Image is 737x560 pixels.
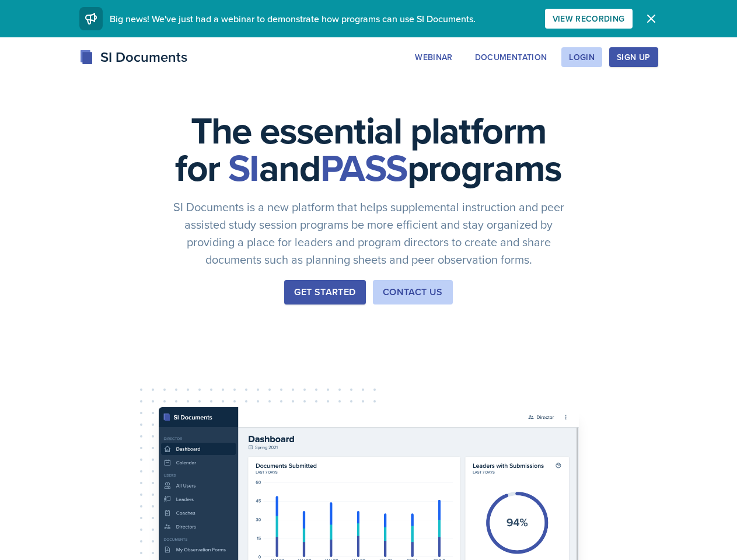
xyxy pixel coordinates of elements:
button: Webinar [407,47,460,67]
button: Login [561,47,602,67]
div: View Recording [553,14,625,23]
button: Sign Up [609,47,658,67]
button: Documentation [467,47,555,67]
div: Documentation [475,52,547,62]
div: Get Started [294,285,355,299]
span: Big news! We've just had a webinar to demonstrate how programs can use SI Documents. [110,12,476,25]
button: Contact Us [373,280,453,304]
button: View Recording [545,9,633,29]
div: Login [569,52,595,62]
div: Webinar [415,52,452,62]
div: SI Documents [79,47,187,68]
div: Contact Us [383,285,443,299]
div: Sign Up [617,52,650,62]
button: Get Started [284,280,365,304]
